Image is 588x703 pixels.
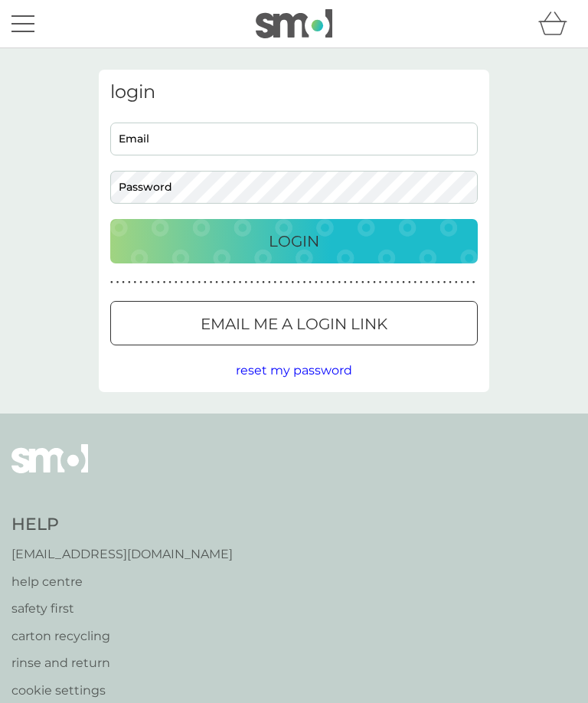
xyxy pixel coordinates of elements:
p: ● [408,279,411,286]
p: ● [402,279,405,286]
p: ● [355,279,358,286]
p: ● [466,279,469,286]
a: help centre [11,572,233,592]
p: ● [397,279,400,286]
p: ● [168,279,171,286]
p: ● [215,279,218,286]
p: ● [256,279,260,286]
p: ● [204,279,207,286]
p: ● [431,279,434,286]
p: ● [110,279,113,286]
a: cookie settings [11,681,233,701]
p: ● [198,279,201,286]
img: smol [11,444,88,496]
p: ● [250,279,253,286]
p: ● [390,279,394,286]
p: ● [414,279,417,286]
h4: Help [11,513,233,537]
p: ● [239,279,242,286]
a: [EMAIL_ADDRESS][DOMAIN_NAME] [11,544,233,564]
p: ● [338,279,341,286]
a: carton recycling [11,626,233,646]
p: ● [139,279,142,286]
p: ● [175,279,178,286]
p: ● [122,279,125,286]
p: ● [116,279,119,286]
p: ● [420,279,423,286]
img: smol [256,9,332,38]
p: ● [443,279,446,286]
p: ● [303,279,306,286]
p: ● [315,279,318,286]
p: ● [151,279,154,286]
p: ● [367,279,371,286]
button: reset my password [236,361,352,381]
p: ● [291,279,294,286]
p: ● [309,279,312,286]
h3: login [110,81,478,103]
button: Login [110,219,478,263]
button: menu [11,9,34,38]
p: ● [233,279,236,286]
a: safety first [11,599,233,619]
span: reset my password [236,363,352,378]
p: ● [221,279,224,286]
p: ● [384,279,387,286]
p: ● [274,279,277,286]
p: ● [268,279,271,286]
p: ● [332,279,335,286]
p: ● [350,279,353,286]
button: Email me a login link [110,301,478,345]
p: ● [145,279,149,286]
p: ● [455,279,458,286]
p: ● [286,279,289,286]
p: ● [128,279,131,286]
p: ● [373,279,376,286]
p: ● [279,279,283,286]
p: ● [192,279,195,286]
a: rinse and return [11,653,233,673]
p: ● [181,279,184,286]
p: ● [437,279,440,286]
p: ● [157,279,160,286]
p: ● [262,279,265,286]
p: ● [449,279,452,286]
p: ● [321,279,324,286]
p: ● [361,279,364,286]
p: ● [163,279,166,286]
p: ● [210,279,213,286]
p: ● [227,279,230,286]
div: basket [538,8,577,39]
p: ● [472,279,475,286]
p: ● [244,279,247,286]
p: ● [344,279,347,286]
p: ● [379,279,382,286]
p: ● [297,279,300,286]
p: ● [326,279,329,286]
p: Login [269,229,319,253]
p: ● [461,279,464,286]
p: ● [426,279,429,286]
p: ● [186,279,189,286]
p: ● [134,279,137,286]
p: Email me a login link [201,312,387,336]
